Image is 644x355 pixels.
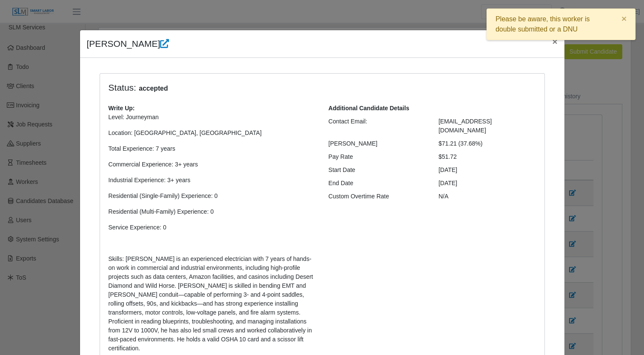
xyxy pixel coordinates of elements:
[109,176,316,185] p: Industrial Experience: 3+ years
[329,105,409,112] b: Additional Candidate Details
[432,139,542,148] div: $71.21 (37.68%)
[109,160,316,169] p: Commercial Experience: 3+ years
[109,223,316,232] p: Service Experience: 0
[487,9,635,40] div: Please be aware, this worker is double submitted or a DNU
[87,37,169,51] h4: [PERSON_NAME]
[432,152,542,161] div: $51.72
[438,180,457,186] span: [DATE]
[322,152,432,161] div: Pay Rate
[438,118,492,134] span: [EMAIL_ADDRESS][DOMAIN_NAME]
[136,83,171,94] span: accepted
[432,166,542,175] div: [DATE]
[109,105,135,112] b: Write Up:
[109,82,426,94] h4: Status:
[438,193,448,200] span: N/A
[109,129,316,137] p: Location: [GEOGRAPHIC_DATA], [GEOGRAPHIC_DATA]
[109,192,316,200] p: Residential (Single-Family) Experience: 0
[322,192,432,201] div: Custom Overtime Rate
[322,166,432,175] div: Start Date
[109,113,316,122] p: Level: Journeyman
[621,14,627,23] span: ×
[322,139,432,148] div: [PERSON_NAME]
[322,179,432,188] div: End Date
[322,117,432,135] div: Contact Email:
[109,255,316,353] p: Skills: [PERSON_NAME] is an experienced electrician with 7 years of hands-on work in commercial a...
[109,144,316,153] p: Total Experience: 7 years
[109,207,316,216] p: Residential (Multi-Family) Experience: 0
